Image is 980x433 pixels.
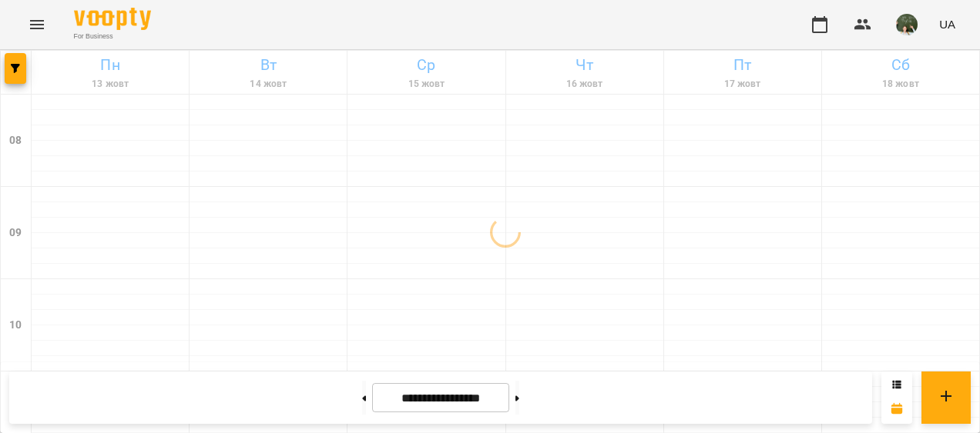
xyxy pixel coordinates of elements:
span: For Business [74,32,151,42]
h6: 15 жовт [350,77,502,92]
h6: 10 [9,317,22,334]
span: UA [939,16,955,32]
h6: Чт [508,53,661,77]
h6: Пн [34,53,186,77]
h6: 09 [9,225,22,241]
h6: 08 [9,132,22,149]
h6: 16 жовт [508,77,661,92]
button: Menu [18,6,55,43]
img: 7f22f8f6d9326e8f8d8bbe533a0e5c13.jpeg [896,14,918,35]
h6: Вт [192,53,344,77]
button: UA [933,10,962,38]
h6: 18 жовт [824,77,977,92]
h6: 13 жовт [34,77,186,92]
h6: Сб [824,53,977,77]
h6: 17 жовт [666,77,819,92]
h6: 14 жовт [192,77,344,92]
img: Voopty Logo [74,8,151,30]
h6: Ср [350,53,502,77]
h6: Пт [666,53,819,77]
